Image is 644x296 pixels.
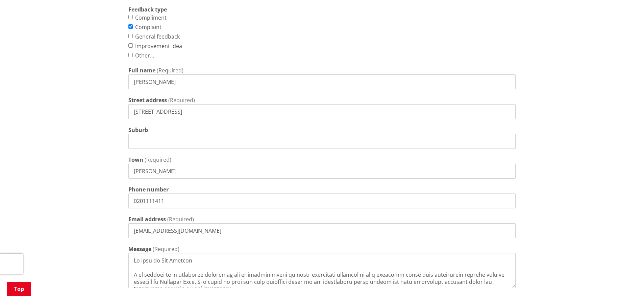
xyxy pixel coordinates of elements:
span: (Required) [167,215,194,223]
a: Top [7,282,31,296]
input: e.g. John Smith [128,74,516,89]
label: Email address [128,215,166,223]
input: e.g. info@waidc.govt.nz [128,223,516,238]
label: Compliment [135,14,167,22]
span: (Required) [168,96,195,104]
span: (Required) [145,156,171,163]
label: Complaint [135,23,162,31]
label: Town [128,156,143,164]
label: Street address [128,96,167,104]
label: General feedback [135,32,180,41]
input: e.g. 0800 492 452 [128,193,516,208]
label: Improvement idea [135,42,182,50]
strong: Feedback type [128,5,167,14]
span: (Required) [157,67,183,74]
label: Full name [128,66,155,74]
label: Other... [135,51,154,60]
label: Phone number [128,185,169,193]
label: Suburb [128,126,148,134]
iframe: Messenger Launcher [613,268,637,292]
label: Message [128,245,151,253]
span: (Required) [153,245,179,253]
